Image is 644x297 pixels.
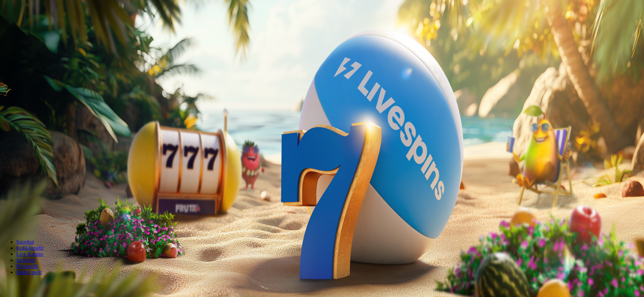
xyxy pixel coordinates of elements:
[16,263,38,269] a: Pöytäpelit
[16,269,42,275] a: Kaikki pelit
[16,257,36,263] a: Jackpotit
[16,251,43,257] a: Live Kasino
[3,227,641,275] nav: Lobby
[16,239,34,245] a: Suositut
[3,227,641,288] header: Lobby
[16,245,44,251] a: Kolikkopelit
